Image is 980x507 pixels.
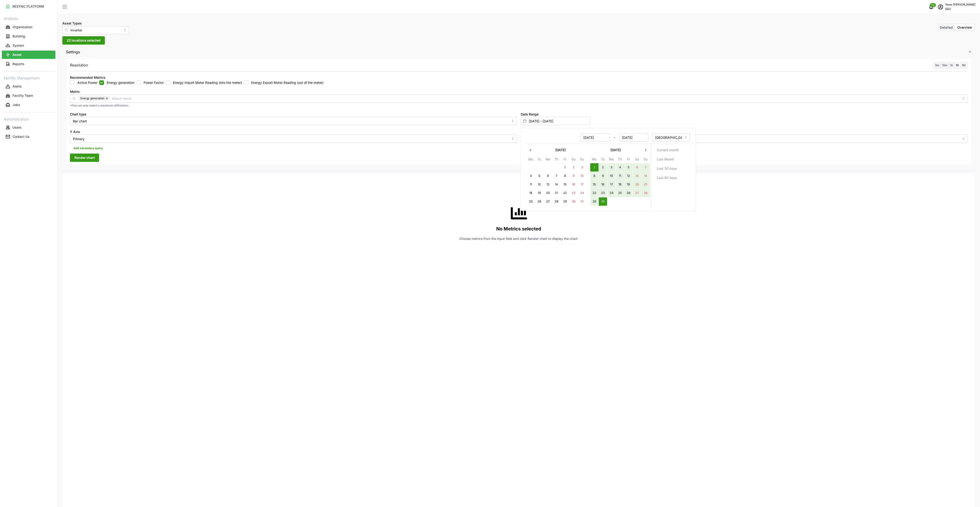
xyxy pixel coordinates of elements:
button: 31 August 2025 [578,197,586,206]
button: 19 August 2025 [535,189,544,197]
button: 9 September 2025 [599,172,607,180]
a: Jobs [2,100,55,110]
button: 1 September 2025 [590,163,599,172]
a: Contact Us [2,132,55,141]
span: 1h [950,63,953,67]
button: 26 September 2025 [624,189,633,197]
p: Facility Team [12,93,33,98]
button: 5 August 2025 [535,172,544,180]
button: 6 August 2025 [544,172,552,180]
button: 26 August 2025 [535,197,544,206]
button: 1 August 2025 [561,163,569,172]
button: 8 August 2025 [561,172,569,180]
button: Render chart [70,154,99,162]
p: Building [12,34,25,39]
span: Current month [657,146,679,154]
a: RESYNC PLATFORM [2,2,55,11]
button: Reports [2,60,55,68]
button: 16 September 2025 [599,180,607,189]
label: Energy Export Meter Reading (out of the meter) [248,80,324,85]
button: 20 September 2025 [633,180,641,189]
button: Users [2,123,55,132]
button: 15 September 2025 [590,180,599,189]
th: Mo [590,157,599,163]
p: Choose metrics from the input field and click Render chart to display the chart. [459,236,578,241]
label: Y Axis [70,129,80,134]
button: schedule [936,2,945,12]
div: Select date range [521,128,696,211]
button: Jobs [2,101,55,109]
button: Organisation [2,23,55,31]
th: Fr [624,157,633,163]
span: Last 30 days [657,165,677,172]
span: Detailed [940,25,953,29]
a: Alerts [2,82,55,91]
div: Settings [62,58,975,171]
th: Tu [535,157,544,163]
button: Facility Team [2,92,55,100]
button: 21 August 2025 [552,189,561,197]
span: 15m [942,63,947,67]
button: 8 September 2025 [590,172,599,180]
p: Users [12,125,21,130]
button: 22 locations selected [62,36,105,45]
button: 2 August 2025 [569,163,578,172]
button: 23 September 2025 [599,189,607,197]
p: SDC [945,7,975,11]
span: Last 90 days [657,174,677,182]
button: 2 September 2025 [599,163,607,172]
button: 17 September 2025 [607,180,616,189]
button: Settings [62,46,975,58]
span: 5m [935,63,939,67]
button: 10 September 2025 [607,172,616,180]
button: 20 August 2025 [544,189,552,197]
button: 13 August 2025 [544,180,552,189]
span: 22 locations selected [67,36,100,44]
span: Last Month [657,155,674,163]
span: Add secondary query [73,145,103,151]
p: Administration [2,115,55,122]
div: - [527,133,648,142]
a: Users [2,123,55,132]
button: [DATE] [535,146,586,154]
button: Building [2,32,55,40]
label: Power Factor [141,80,164,85]
span: Render chart [74,154,95,162]
button: 19 September 2025 [624,180,633,189]
th: Su [578,157,586,163]
p: Contact Us [12,134,30,139]
p: Facility Management [2,74,55,81]
th: Su [641,157,650,163]
button: 6 September 2025 [633,163,641,172]
button: 27 August 2025 [544,197,552,206]
th: Mo [526,157,535,163]
input: Select Y axis [70,135,517,143]
input: Select X axis [521,135,968,143]
div: Recommended Metrics [70,75,106,80]
button: System [2,41,55,50]
span: Settings [66,46,968,58]
button: 10 August 2025 [578,172,586,180]
button: Add secondary query [70,145,106,152]
p: *You can only select a maximum of 5 metrics [70,104,968,108]
label: Active Power [75,80,97,85]
button: 28 August 2025 [552,197,561,206]
button: 9 August 2025 [569,172,578,180]
p: System [12,43,24,48]
button: Last Month [653,155,691,163]
button: 7 August 2025 [552,172,561,180]
input: Select metric [112,96,960,101]
button: Contact Us [2,133,55,141]
p: Jobs [12,103,20,107]
button: 12 September 2025 [624,172,633,180]
button: 27 September 2025 [633,189,641,197]
button: 28 September 2025 [641,189,650,197]
p: Analysis [2,15,55,21]
th: We [544,157,552,163]
p: Resolution [70,62,88,68]
input: Select chart type [70,117,517,125]
button: Asset [2,51,55,59]
label: Energy Import Meter Reading (into the meter) [170,80,242,85]
p: Asset [12,52,21,57]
